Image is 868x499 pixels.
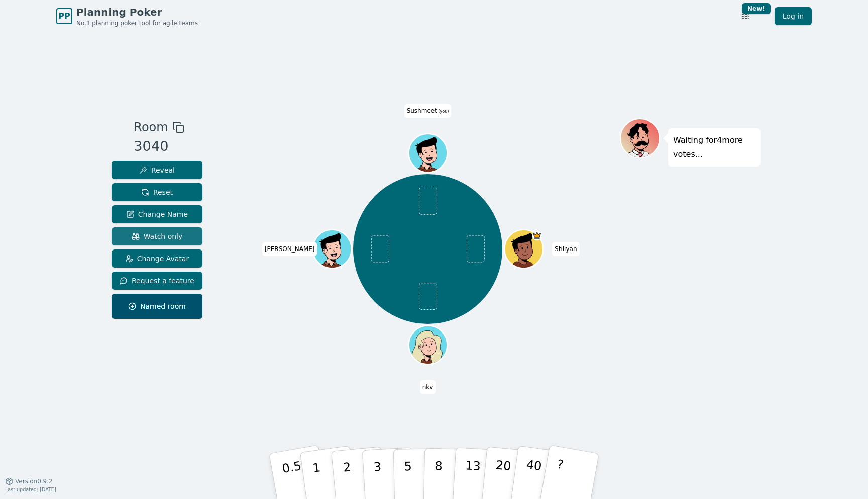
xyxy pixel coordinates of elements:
[404,104,452,118] span: Click to change your name
[126,209,188,219] span: Change Name
[112,294,202,319] button: Named room
[134,136,184,157] div: 3040
[420,380,436,394] span: Click to change your name
[262,242,317,256] span: Click to change your name
[112,161,202,179] button: Reveal
[742,3,771,14] div: New!
[141,187,173,197] span: Reset
[437,109,449,114] span: (you)
[132,231,183,241] span: Watch only
[410,135,446,171] button: Click to change your avatar
[76,19,198,27] span: No.1 planning poker tool for agile teams
[736,7,754,25] button: New!
[120,276,194,286] span: Request a feature
[112,272,202,290] button: Request a feature
[673,133,755,161] p: Waiting for 4 more votes...
[532,231,541,240] span: Stiliyan is the host
[139,165,175,175] span: Reveal
[5,487,56,492] span: Last updated: [DATE]
[134,118,168,136] span: Room
[112,183,202,201] button: Reset
[112,227,202,245] button: Watch only
[128,301,186,311] span: Named room
[775,7,812,25] a: Log in
[5,477,53,485] button: Version0.9.2
[112,205,202,223] button: Change Name
[58,10,70,22] span: PP
[125,254,189,264] span: Change Avatar
[552,242,579,256] span: Click to change your name
[15,477,53,485] span: Version 0.9.2
[112,249,202,268] button: Change Avatar
[56,5,198,27] a: PPPlanning PokerNo.1 planning poker tool for agile teams
[76,5,198,19] span: Planning Poker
